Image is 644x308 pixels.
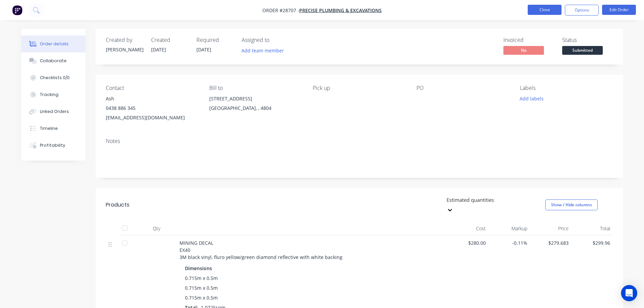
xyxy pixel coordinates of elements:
[545,199,598,210] button: Show / Hide columns
[503,46,544,54] span: No
[21,86,86,103] button: Tracking
[151,37,188,43] div: Created
[106,103,198,113] div: 0438 886 345
[185,284,218,291] span: 0.715m x 0.5m
[106,94,198,122] div: Ash0438 886 345[EMAIL_ADDRESS][DOMAIN_NAME]
[106,37,143,43] div: Created by
[40,41,69,47] div: Order details
[106,46,143,53] div: [PERSON_NAME]
[520,85,613,91] div: Labels
[562,46,603,54] span: Submitted
[299,7,382,14] a: Precise Plumbing & Excavations
[533,239,569,246] span: $279.683
[40,142,65,148] div: Profitability
[21,120,86,137] button: Timeline
[12,5,22,15] img: Factory
[40,75,70,81] div: Checklists 0/0
[262,7,299,14] span: Order #28707 -
[447,222,489,235] div: Cost
[574,239,610,246] span: $299.96
[106,85,198,91] div: Contact
[621,285,637,301] div: Open Intercom Messenger
[503,37,554,43] div: Invoiced
[238,46,287,55] button: Add team member
[450,239,486,246] span: $280.00
[416,85,509,91] div: PO
[40,125,58,132] div: Timeline
[209,85,302,91] div: Bill to
[40,92,58,98] div: Tracking
[40,109,69,115] div: Linked Orders
[106,138,613,144] div: Notes
[21,69,86,86] button: Checklists 0/0
[209,94,302,116] div: [STREET_ADDRESS][GEOGRAPHIC_DATA], , 4804
[185,275,218,282] span: 0.715m x 0.5m
[209,94,302,103] div: [STREET_ADDRESS]
[136,222,177,235] div: Qty
[209,103,302,113] div: [GEOGRAPHIC_DATA], , 4804
[491,239,527,246] span: -0.11%
[106,94,198,103] div: Ash
[562,37,613,43] div: Status
[106,113,198,122] div: [EMAIL_ADDRESS][DOMAIN_NAME]
[21,35,86,52] button: Order details
[21,52,86,69] button: Collaborate
[196,37,234,43] div: Required
[528,5,562,15] button: Close
[565,5,599,16] button: Options
[180,240,342,260] span: MINING DECAL EX40 3M black vinyl, fluro yellow/green diamond reflective with white backing
[185,265,212,272] span: Dimensions
[21,137,86,154] button: Profitability
[530,222,572,235] div: Price
[21,103,86,120] button: Linked Orders
[488,222,530,235] div: Markup
[185,294,218,301] span: 0.715m x 0.5m
[106,201,129,209] div: Products
[516,94,547,103] button: Add labels
[196,46,211,53] span: [DATE]
[313,85,405,91] div: Pick up
[602,5,636,15] button: Edit Order
[562,46,603,56] button: Submitted
[571,222,613,235] div: Total
[242,46,288,55] button: Add team member
[151,46,166,53] span: [DATE]
[242,37,309,43] div: Assigned to
[40,58,67,64] div: Collaborate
